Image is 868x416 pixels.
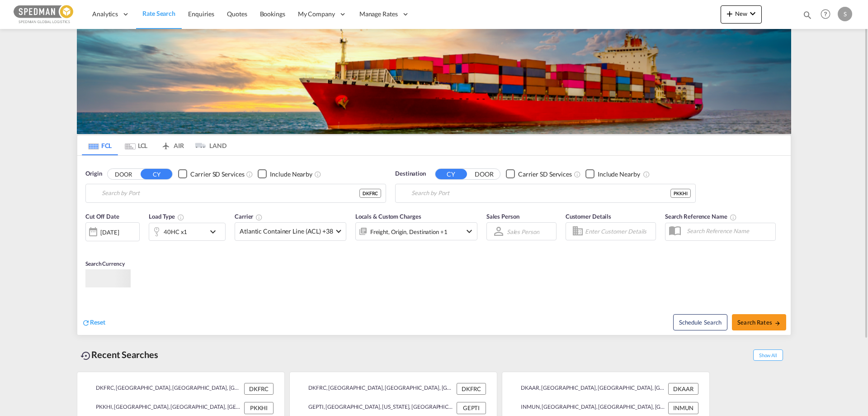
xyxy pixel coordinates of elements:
span: Quotes [227,10,247,18]
span: New [724,10,758,17]
md-checkbox: Checkbox No Ink [178,169,244,179]
span: My Company [298,10,335,19]
div: Carrier SD Services [190,170,244,179]
div: DKAAR [668,383,698,395]
div: 40HC x1 [164,225,187,238]
div: INMUN [668,402,698,414]
md-checkbox: Checkbox No Ink [258,169,312,179]
md-icon: Your search will be saved by the below given name [730,214,737,221]
span: Enquiries [188,10,214,18]
span: Customer Details [566,213,611,220]
span: Search Currency [85,260,125,267]
md-tab-item: LCL [118,135,154,155]
md-input-container: Karachi, PKKHI [396,184,695,202]
span: Search Reference Name [665,213,737,220]
md-select: Sales Person [506,225,540,238]
div: Include Nearby [270,170,312,179]
span: Cut Off Date [85,213,119,220]
span: Help [818,6,833,22]
div: PKKHI [670,189,691,198]
div: DKFRC [359,189,381,198]
div: S [838,7,852,21]
md-pagination-wrapper: Use the left and right arrow keys to navigate between tabs [82,135,226,155]
div: Freight Origin Destination Factory Stuffingicon-chevron-down [355,222,477,240]
div: DKFRC, Fredericia, Denmark, Northern Europe, Europe [301,383,454,395]
span: Manage Rates [359,10,398,19]
div: DKAAR, Aarhus, Denmark, Northern Europe, Europe [513,383,666,395]
div: PKKHI, Karachi, Pakistan, Indian Subcontinent, Asia Pacific [88,402,242,414]
md-icon: Unchecked: Ignores neighbouring ports when fetching rates.Checked : Includes neighbouring ports w... [643,171,650,178]
div: Origin DOOR CY Checkbox No InkUnchecked: Search for CY (Container Yard) services for all selected... [77,156,791,335]
input: Enter Customer Details [585,225,653,238]
button: DOOR [468,169,500,179]
div: DKFRC, Fredericia, Denmark, Northern Europe, Europe [88,383,242,395]
span: Analytics [92,10,118,19]
md-icon: Unchecked: Ignores neighbouring ports when fetching rates.Checked : Includes neighbouring ports w... [314,171,321,178]
md-icon: icon-plus 400-fg [724,8,735,19]
span: Carrier [235,213,263,220]
input: Search by Port [102,186,359,200]
button: Search Ratesicon-arrow-right [732,314,786,330]
md-icon: icon-magnify [802,10,812,20]
div: Recent Searches [77,344,162,365]
input: Search by Port [411,186,670,200]
button: icon-plus 400-fgNewicon-chevron-down [721,5,762,24]
md-icon: icon-refresh [82,319,90,327]
button: CY [141,169,172,179]
div: icon-refreshReset [82,318,105,328]
span: Destination [395,169,426,178]
span: Locals & Custom Charges [355,213,421,220]
md-icon: icon-chevron-down [747,8,758,19]
md-checkbox: Checkbox No Ink [585,169,640,179]
div: Carrier SD Services [518,170,572,179]
md-icon: icon-arrow-right [774,320,781,326]
button: Note: By default Schedule search will only considerorigin ports, destination ports and cut off da... [673,314,727,330]
div: Help [818,6,838,23]
span: Reset [90,318,105,326]
md-checkbox: Checkbox No Ink [506,169,572,179]
md-input-container: Fredericia, DKFRC [86,184,386,202]
img: c12ca350ff1b11efb6b291369744d907.png [14,4,75,24]
md-icon: icon-information-outline [177,214,184,221]
div: Freight Origin Destination Factory Stuffing [370,225,448,238]
md-icon: icon-airplane [160,140,171,147]
md-icon: Unchecked: Search for CY (Container Yard) services for all selected carriers.Checked : Search for... [574,171,581,178]
div: Include Nearby [598,170,640,179]
div: INMUN, Mundra, India, Indian Subcontinent, Asia Pacific [513,402,666,414]
md-icon: The selected Trucker/Carrierwill be displayed in the rate results If the rates are from another f... [255,214,263,221]
div: DKFRC [244,383,274,395]
span: Show All [753,349,783,361]
div: GEPTI, Poti, Georgia, South West Asia, Asia Pacific [301,402,454,414]
div: [DATE] [85,222,140,241]
input: Search Reference Name [682,224,775,238]
div: icon-magnify [802,10,812,24]
span: Rate Search [142,10,175,17]
button: CY [435,169,467,179]
md-icon: icon-chevron-down [208,226,223,237]
md-icon: icon-chevron-down [464,226,475,237]
div: 40HC x1icon-chevron-down [149,223,226,241]
md-datepicker: Select [85,240,92,253]
md-icon: icon-backup-restore [80,350,91,361]
md-icon: Unchecked: Search for CY (Container Yard) services for all selected carriers.Checked : Search for... [246,171,253,178]
span: Sales Person [486,213,519,220]
span: Origin [85,169,102,178]
md-tab-item: AIR [154,135,190,155]
div: PKKHI [244,402,274,414]
span: Search Rates [737,319,781,326]
span: Load Type [149,213,184,220]
md-tab-item: LAND [190,135,226,155]
div: GEPTI [457,402,486,414]
img: LCL+%26+FCL+BACKGROUND.png [77,29,791,134]
md-tab-item: FCL [82,135,118,155]
button: DOOR [108,169,139,179]
span: Atlantic Container Line (ACL) +38 [240,227,333,236]
span: Bookings [260,10,285,18]
div: DKFRC [457,383,486,395]
div: [DATE] [100,228,119,236]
